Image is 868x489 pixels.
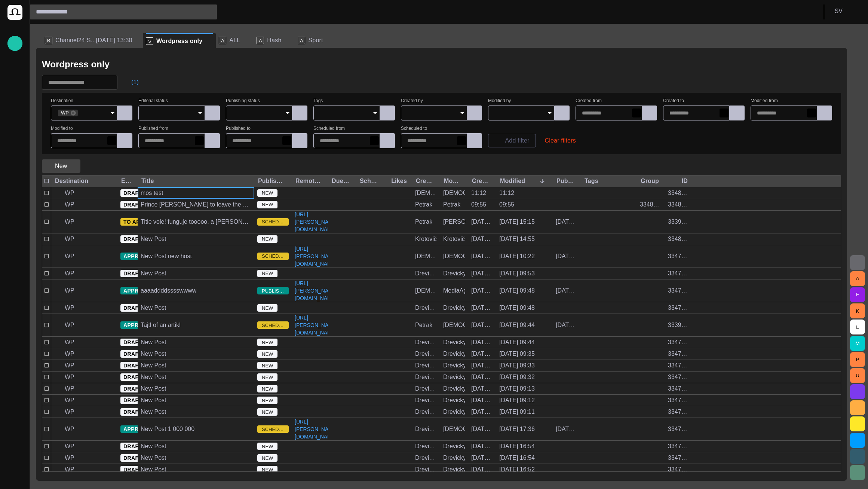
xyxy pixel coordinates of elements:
[556,218,578,226] div: 09/09 16:04
[443,304,465,312] div: Drevicky
[10,217,19,226] span: [PERSON_NAME]'s media (playout)
[10,262,19,270] p: Editorial Admin
[499,396,535,404] div: 13/10 09:12
[7,95,22,110] div: Publishing queue
[141,235,166,243] div: New Post
[443,218,465,226] div: Vasyliev
[641,177,659,185] div: Group
[120,339,153,346] button: DRAFT
[58,110,78,116] div: WP
[443,465,465,474] div: Drevicky
[121,177,132,185] div: Editorial status
[257,397,277,404] span: NEW
[443,287,465,295] div: MediaAgent
[10,128,19,137] span: Media
[65,286,74,295] p: WP
[120,287,165,294] button: APPROVED
[141,408,166,416] div: New Post
[120,466,153,473] button: DRAFT
[292,211,341,233] a: [URL][PERSON_NAME][DOMAIN_NAME]
[10,83,19,92] span: Story folders
[499,425,535,433] div: 10/10 17:36
[257,218,289,226] span: SCHEDULED
[10,292,19,301] span: AI Assistant
[7,199,22,214] div: Media-test with filter
[7,289,22,304] div: AI Assistant
[120,76,142,89] button: (1)
[332,177,350,185] div: Due date
[141,287,196,295] div: aaaaddddsssswwww
[415,425,437,433] div: Drevicky
[360,177,378,185] div: Scheduled
[65,217,74,226] p: WP
[120,189,153,197] button: DRAFT
[141,350,166,358] div: New Post
[143,33,216,48] div: SWordpress only
[120,253,165,260] button: APPROVED
[10,292,19,300] p: AI Assistant
[65,442,74,451] p: WP
[471,252,493,260] div: 13/10 09:48
[415,189,437,197] div: Vedra
[415,252,437,260] div: Vedra
[415,287,437,295] div: Vedra
[65,373,74,382] p: WP
[471,425,493,433] div: 10/10 16:56
[141,269,166,278] div: New Post
[51,126,73,131] label: Modified to
[415,304,437,312] div: Drevicky
[471,454,493,462] div: 10/10 16:54
[65,396,74,405] p: WP
[415,338,437,346] div: Drevicky
[488,98,511,104] label: Modified by
[195,108,205,118] button: Open
[120,235,153,243] button: DRAFT
[668,408,690,416] div: 3347501752
[292,314,341,336] a: [URL][PERSON_NAME][DOMAIN_NAME]
[443,442,465,450] div: Drevicky
[499,304,535,312] div: 13/10 09:48
[146,37,153,45] p: S
[257,287,289,295] span: PUBLISHED
[443,350,465,358] div: Drevicky
[499,408,535,416] div: 13/10 09:11
[141,177,154,185] div: Title
[668,304,690,312] div: 3347501760
[471,373,493,381] div: 13/10 09:32
[254,33,295,48] div: AHash
[42,59,110,70] h2: Wordpress only
[444,177,462,185] div: Modified by
[65,303,74,312] p: WP
[7,304,22,319] div: Octopus
[65,425,74,434] p: WP
[292,418,341,440] a: [URL][PERSON_NAME][DOMAIN_NAME]
[668,218,690,226] div: 3339850307
[471,321,493,329] div: 05/09 15:46
[10,307,19,316] span: Octopus
[257,443,277,450] span: NEW
[499,465,535,474] div: 10/10 16:52
[65,252,74,261] p: WP
[55,177,88,185] div: Destination
[120,321,165,329] button: APPROVED
[141,304,166,312] div: New Post
[313,126,345,131] label: Scheduled from
[42,159,80,173] button: New
[7,5,22,20] img: Octopus News Room
[141,218,251,226] div: Title vole! funguje tooooo, a ted taky
[415,361,437,370] div: Drevicky
[391,177,407,185] div: Likes
[65,200,74,209] p: WP
[668,350,690,358] div: 3347501757
[120,408,153,416] button: DRAFT
[499,385,535,393] div: 13/10 09:13
[10,158,19,166] span: Administration
[415,201,432,209] div: Petrak
[471,235,493,243] div: 14/10 14:55
[415,235,437,243] div: Krotovič
[257,322,289,329] span: SCHEDULED
[556,177,575,185] div: Published
[443,396,465,404] div: Drevicky
[267,37,281,44] span: Hash
[216,33,254,48] div: AALL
